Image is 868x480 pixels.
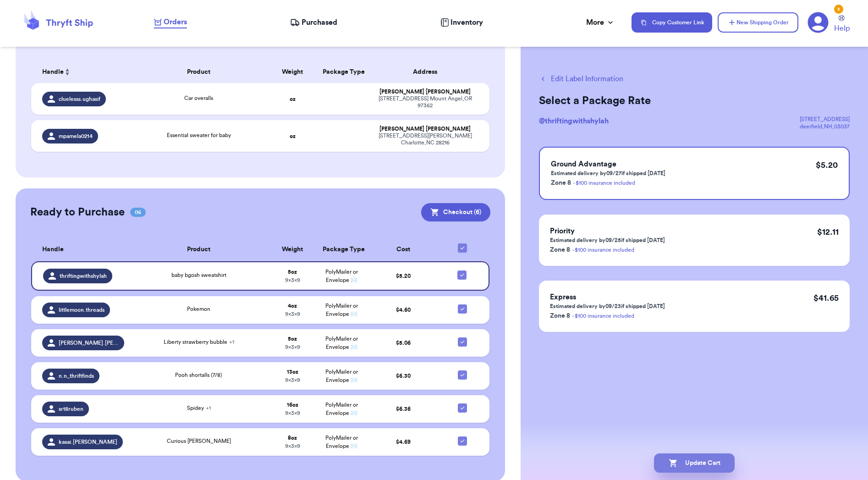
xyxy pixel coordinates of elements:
[59,405,83,413] span: srt8ruben
[290,96,296,102] strong: oz
[539,117,609,125] span: @ thriftingwithshylah
[325,435,358,449] span: PolyMailer or Envelope ✉️
[551,180,571,186] span: Zone 8
[539,94,850,108] h2: Select a Package Rate
[290,133,296,139] strong: oz
[59,306,104,314] span: littlemoon.threads
[372,95,478,109] div: [STREET_ADDRESS] Mount Angel , OR 97362
[285,344,300,350] span: 9 x 3 x 9
[59,438,117,446] span: kasai.[PERSON_NAME]
[372,88,478,95] div: [PERSON_NAME] [PERSON_NAME]
[285,277,300,283] span: 9 x 3 x 9
[834,23,850,34] span: Help
[290,17,337,28] a: Purchased
[285,443,300,449] span: 9 x 3 x 9
[42,245,64,254] span: Handle
[285,311,300,317] span: 9 x 3 x 9
[229,339,234,345] span: + 1
[59,132,93,140] span: mpamela0214
[130,238,268,261] th: Product
[800,116,850,123] div: [STREET_ADDRESS]
[550,247,570,253] span: Zone 8
[632,12,712,33] button: Copy Customer Link
[59,339,119,347] span: [PERSON_NAME].[PERSON_NAME]
[834,15,850,34] a: Help
[167,438,231,444] span: Curious [PERSON_NAME]
[834,5,843,14] div: 3
[808,12,829,33] a: 3
[288,435,297,441] strong: 8 oz
[268,61,317,83] th: Weight
[187,306,210,312] span: Pokemon
[550,237,665,244] p: Estimated delivery by 09/25 if shipped [DATE]
[59,95,100,103] span: cluelesss.ughasif
[130,208,146,217] span: 06
[171,272,226,278] span: baby bgosh sweatshirt
[550,303,665,310] p: Estimated delivery by 09/23 if shipped [DATE]
[396,406,411,412] span: $ 6.36
[800,123,850,130] div: deerfield , NH , 03037
[130,61,268,83] th: Product
[550,293,576,301] span: Express
[175,372,222,378] span: Pooh shortalls (7/8)
[325,269,358,283] span: PolyMailer or Envelope ✉️
[550,313,570,319] span: Zone 8
[396,373,411,379] span: $ 6.30
[288,336,297,342] strong: 5 oz
[372,126,478,132] div: [PERSON_NAME] [PERSON_NAME]
[287,402,298,408] strong: 16 oz
[325,336,358,350] span: PolyMailer or Envelope ✉️
[813,292,839,304] p: $ 41.65
[396,340,411,346] span: $ 5.06
[396,273,411,279] span: $ 5.20
[450,17,483,28] span: Inventory
[164,339,234,345] span: Liberty strawberry bubble
[167,132,231,138] span: Essential sweater for baby
[440,17,483,28] a: Inventory
[268,238,317,261] th: Weight
[285,377,300,383] span: 9 x 3 x 9
[325,402,358,416] span: PolyMailer or Envelope ✉️
[551,160,616,168] span: Ground Advantage
[288,269,297,275] strong: 5 oz
[816,159,838,171] p: $ 5.20
[317,61,367,83] th: Package Type
[396,307,411,313] span: $ 4.60
[572,313,634,319] a: - $100 insurance included
[42,67,64,77] span: Handle
[60,272,107,280] span: thriftingwithshylah
[154,17,187,28] a: Orders
[325,303,358,317] span: PolyMailer or Envelope ✉️
[59,372,94,380] span: n.n_thriftfinds
[64,66,71,77] button: Sort ascending
[206,405,211,411] span: + 1
[372,132,478,146] div: [STREET_ADDRESS][PERSON_NAME] Charlotte , NC 28216
[718,12,798,33] button: New Shipping Order
[550,227,575,235] span: Priority
[366,238,440,261] th: Cost
[573,180,635,186] a: - $100 insurance included
[421,203,490,221] button: Checkout (6)
[302,17,337,28] span: Purchased
[285,410,300,416] span: 9 x 3 x 9
[287,369,298,375] strong: 13 oz
[164,17,187,28] span: Orders
[325,369,358,383] span: PolyMailer or Envelope ✉️
[817,226,839,238] p: $ 12.11
[551,170,665,177] p: Estimated delivery by 09/27 if shipped [DATE]
[572,247,634,253] a: - $100 insurance included
[30,205,125,220] h2: Ready to Purchase
[317,238,367,261] th: Package Type
[396,439,411,445] span: $ 4.69
[539,73,623,84] button: Edit Label Information
[654,453,735,473] button: Update Cart
[586,17,615,28] div: More
[288,303,297,309] strong: 4 oz
[184,95,213,101] span: Car overalls
[366,61,489,83] th: Address
[187,405,211,411] span: Spidey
